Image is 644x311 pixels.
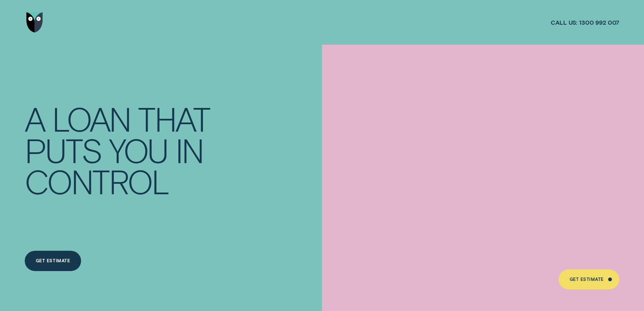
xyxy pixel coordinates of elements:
span: Call us: [551,19,577,26]
a: Call us:1300 992 007 [551,19,619,26]
span: 1300 992 007 [579,19,619,26]
a: Get Estimate [25,251,81,271]
h4: A LOAN THAT PUTS YOU IN CONTROL [25,103,218,197]
img: Wisr [26,12,43,32]
a: Get Estimate [558,269,620,290]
